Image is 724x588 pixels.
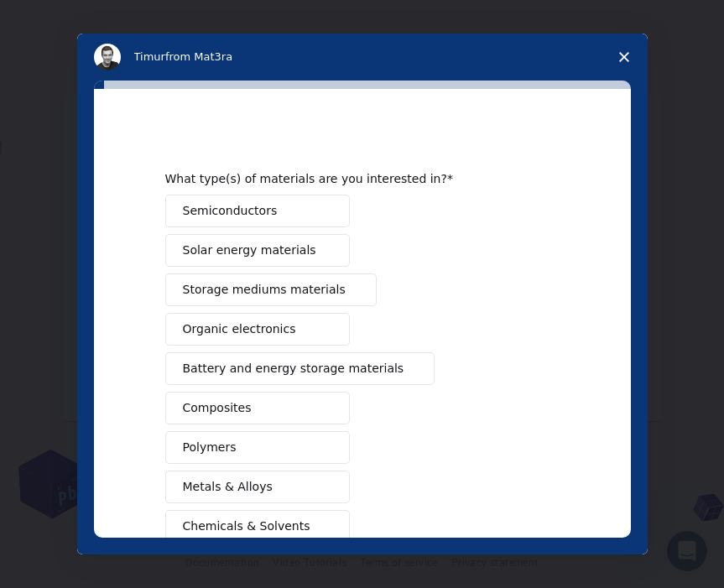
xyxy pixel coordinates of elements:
div: What type(s) of materials are you interested in? [165,171,534,186]
button: Semiconductors [165,195,350,227]
span: Composites [183,399,252,417]
span: from Mat3ra [165,50,232,63]
span: Timur [134,50,165,63]
button: Solar energy materials [165,234,350,267]
span: Storage mediums materials [183,281,346,299]
span: Semiconductors [183,202,278,220]
span: Close survey [601,34,648,81]
span: Υποστήριξη [31,12,121,27]
button: Chemicals & Solvents [165,510,350,543]
span: Battery and energy storage materials [183,360,404,377]
span: Polymers [183,439,237,456]
button: Polymers [165,431,350,464]
span: Chemicals & Solvents [183,518,310,535]
span: Metals & Alloys [183,478,273,496]
button: Battery and energy storage materials [165,352,435,385]
span: Organic electronics [183,320,296,338]
button: Organic electronics [165,313,350,346]
img: Profile image for Timur [94,44,121,70]
span: Solar energy materials [183,242,316,259]
button: Storage mediums materials [165,273,377,306]
button: Composites [165,392,350,424]
button: Metals & Alloys [165,471,350,503]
